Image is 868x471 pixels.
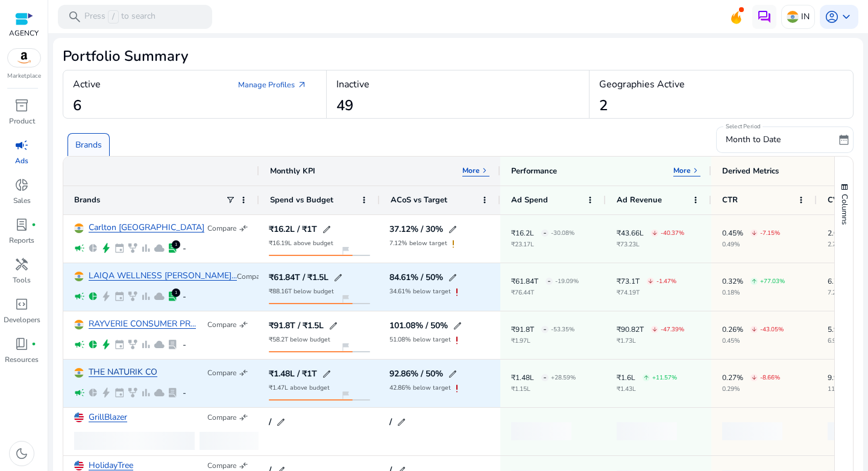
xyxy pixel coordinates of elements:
a: GrillBlazer [89,413,127,422]
span: bar_chart [140,387,151,398]
span: - [543,317,547,342]
p: Press to search [84,10,156,23]
div: Derived Metrics [722,166,779,176]
span: arrow_upward [751,278,757,284]
p: -53.35% [551,326,574,332]
span: campaign [74,243,85,254]
p: ₹61.84T [511,278,538,285]
p: -19.09% [555,278,579,284]
span: event [114,291,125,302]
img: amazon.svg [8,49,40,67]
p: ₹23.17L [511,242,574,248]
p: ₹1.97L [511,338,574,344]
span: Columns [839,194,850,225]
span: edit [329,321,338,331]
p: -47.39% [661,326,684,332]
span: arrow_downward [647,278,653,284]
p: ₹1.6L [617,374,635,381]
span: bolt [101,291,112,302]
span: edit [453,321,462,331]
span: search [68,10,82,24]
p: +11.57% [652,375,677,381]
span: campaign [74,291,85,302]
p: ₹91.8T [511,326,534,333]
p: 9.91% [828,374,849,381]
span: family_history [127,339,138,350]
span: compare_arrows [239,223,248,233]
span: compare_arrows [239,320,248,329]
p: 7.12% below target [389,240,447,246]
h5: 101.08% / 50% [389,322,448,330]
span: bolt [101,339,112,350]
span: arrow_downward [652,326,658,332]
p: -40.37% [661,230,684,236]
span: family_history [127,387,138,398]
img: in.svg [787,11,799,23]
p: More [673,166,691,175]
span: arrow_outward [297,80,307,90]
span: dark_mode [14,446,29,461]
span: edit [397,417,406,427]
p: Compare [207,413,236,422]
h5: / [269,418,271,426]
span: compare_arrows [239,413,248,422]
p: ₹1.47L above budget [269,385,330,391]
p: ₹76.44T [511,290,579,296]
p: 5.98% [828,326,849,333]
span: date_range [838,134,850,146]
p: Sales [13,195,31,206]
span: donut_small [14,178,29,192]
span: / [108,10,119,23]
span: cloud [154,387,165,398]
h2: 49 [336,97,353,114]
span: flag_2 [341,390,350,400]
span: edit [448,369,458,379]
span: edit [276,417,286,427]
p: ₹16.2L [511,229,534,237]
h2: 2 [599,97,608,114]
span: arrow_downward [751,375,757,381]
p: Compare [207,320,236,329]
span: lab_profile [167,243,178,254]
span: arrow_upward [643,375,649,381]
p: 0.27% [722,374,743,381]
span: exclamation [451,334,463,346]
span: campaign [74,339,85,350]
h5: 84.61% / 50% [389,273,443,282]
span: arrow_downward [751,326,757,332]
a: THE NATURIK CO [89,368,157,377]
span: keyboard_arrow_right [691,166,700,175]
span: edit [322,369,332,379]
p: IN [801,6,810,27]
p: ₹73.23L [617,242,684,248]
p: 0.32% [722,278,743,285]
p: AGENCY [9,28,39,39]
h4: Active [73,79,101,90]
h2: Portfolio Summary [63,48,854,65]
span: family_history [127,291,138,302]
span: campaign [14,138,29,152]
span: - [543,220,547,245]
p: ₹88.16T below budget [269,289,334,295]
p: 51.08% below target [389,337,451,343]
mat-label: Select Period [726,122,760,131]
p: 0.45% [722,338,784,344]
div: loading [200,432,260,450]
p: 0.18% [722,290,785,296]
h5: ₹61.84T / ₹1.5L [269,273,329,282]
h5: ₹1.48L / ₹1T [269,370,317,378]
div: loading [74,432,195,450]
span: Ad Revenue [617,195,662,205]
span: event [114,243,125,254]
p: Brands [75,139,102,151]
p: Compare [207,223,236,233]
p: 0.49% [722,242,780,248]
span: - [547,269,551,293]
img: us.svg [74,413,84,422]
span: bar_chart [140,291,151,302]
span: CTR [722,195,738,205]
span: Ad Spend [511,195,548,205]
p: ₹1.73L [617,338,684,344]
p: 0.45% [722,229,743,237]
p: Marketplace [7,72,41,81]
